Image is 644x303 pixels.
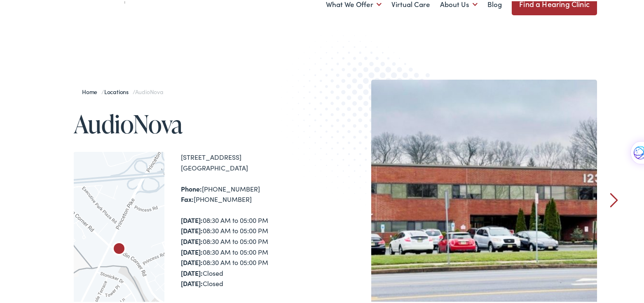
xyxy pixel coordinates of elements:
[181,182,325,204] div: [PHONE_NUMBER] [PHONE_NUMBER]
[82,86,163,95] span: / /
[610,192,618,206] a: Next
[181,277,203,286] strong: [DATE]:
[135,86,163,95] span: AudioNova
[74,109,325,136] h1: AudioNova
[181,151,325,172] div: [STREET_ADDRESS] [GEOGRAPHIC_DATA]
[181,246,203,255] strong: [DATE]:
[181,214,325,288] div: 08:30 AM to 05:00 PM 08:30 AM to 05:00 PM 08:30 AM to 05:00 PM 08:30 AM to 05:00 PM 08:30 AM to 0...
[104,86,133,95] a: Locations
[181,225,203,234] strong: [DATE]:
[181,256,203,265] strong: [DATE]:
[109,239,129,258] div: AudioNova
[181,193,194,202] strong: Fax:
[181,235,203,244] strong: [DATE]:
[82,86,101,95] a: Home
[181,183,202,192] strong: Phone:
[181,214,203,223] strong: [DATE]:
[181,267,203,276] strong: [DATE]:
